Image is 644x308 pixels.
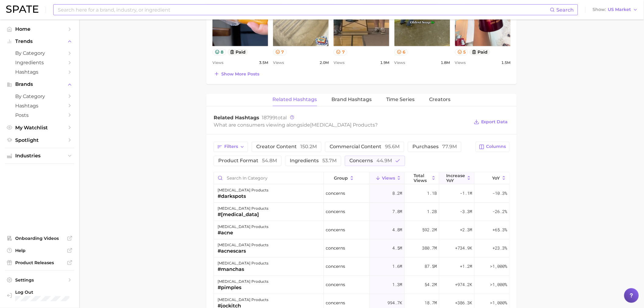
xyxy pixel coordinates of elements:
button: [MEDICAL_DATA] products#acneconcerns4.8m592.2m+2.3m+65.3% [214,221,509,240]
button: [MEDICAL_DATA] products#pimplesconcerns1.3m54.2m+974.2k>1,000% [214,276,509,294]
span: concerns [326,226,345,234]
button: 8 [212,49,226,55]
span: +2.3m [460,226,472,234]
div: #darkspots [218,193,268,200]
span: My Watchlist [15,125,64,131]
div: [MEDICAL_DATA] products [218,242,268,249]
span: Hashtags [15,103,64,109]
a: by Category [5,92,74,101]
button: Export Data [472,118,509,126]
span: Show [593,8,606,11]
a: Settings [5,275,74,285]
button: ShowUS Market [591,6,639,14]
span: Brands [15,82,64,87]
span: 44.9m [376,158,392,164]
div: #pimples [218,284,268,292]
div: #acnescars [218,248,268,255]
span: Onboarding Videos [15,236,64,241]
span: Export Data [481,120,508,125]
span: 4.8m [392,226,402,234]
span: Spotlight [15,137,64,143]
span: product format [218,159,277,163]
span: >1,000% [490,300,507,306]
span: 7.8m [392,208,402,215]
span: US Market [608,8,631,11]
span: +1.2m [460,263,472,270]
span: 994.7k [387,299,402,307]
span: concerns [326,208,345,215]
span: -3.3m [460,208,472,215]
span: 54.8m [262,158,277,164]
span: Brand Hashtags [332,97,372,103]
span: purchases [412,145,457,149]
span: group [334,176,348,181]
span: -1.1m [460,190,472,197]
span: +734.9k [455,245,472,252]
button: 7 [334,49,347,55]
span: increase YoY [446,173,465,183]
span: Log Out [15,289,69,295]
span: by Category [15,50,64,56]
button: Total Views [404,173,439,184]
button: Industries [5,151,74,160]
span: Product Releases [15,260,64,265]
span: 18.7m [425,299,437,307]
span: 77.9m [442,144,457,150]
a: Hashtags [5,67,74,77]
span: [MEDICAL_DATA] products [310,122,375,128]
span: +386.3k [455,299,472,307]
a: Onboarding Videos [5,234,74,243]
span: concerns [349,159,392,163]
span: Views [334,59,345,66]
button: 6 [394,49,408,55]
a: Product Releases [5,258,74,267]
span: 1.3m [392,281,402,289]
span: commercial content [330,145,400,149]
span: >1,000% [490,282,507,288]
span: 2.0m [320,59,329,66]
button: paid [227,49,248,55]
a: Ingredients [5,58,74,67]
button: YoY [474,173,509,184]
input: Search here for a brand, industry, or ingredient [57,5,550,15]
span: 87.5m [425,263,437,270]
span: Columns [486,144,506,149]
div: #manchas [218,266,268,273]
a: My Watchlist [5,123,74,132]
span: 592.2m [422,226,437,234]
span: 1.2b [427,208,437,215]
button: increase YoY [439,173,474,184]
span: 150.2m [300,144,317,150]
span: -10.3% [492,190,507,197]
button: [MEDICAL_DATA] products#manchasconcerns1.6m87.5m+1.2m>1,000% [214,258,509,276]
span: 8.2m [392,190,402,197]
button: Views [370,173,404,184]
a: Log out. Currently logged in with e-mail isabelle.lent@loreal.com. [5,288,74,303]
span: concerns [326,281,345,289]
span: 53.7m [322,158,337,164]
button: [MEDICAL_DATA] products#darkspotsconcerns8.2m1.1b-1.1m-10.3% [214,185,509,203]
span: Home [15,26,64,32]
button: paid [469,49,490,55]
span: Filters [224,144,238,149]
span: >1,000% [490,264,507,269]
span: 54.2m [425,281,437,289]
span: 1.1b [427,190,437,197]
span: Settings [15,277,64,283]
a: Hashtags [5,101,74,110]
span: YoY [492,176,500,181]
span: Hashtags [15,69,64,75]
span: Views [273,59,284,66]
div: #[MEDICAL_DATA] [218,211,268,219]
span: total [262,115,287,121]
span: 1.5m [502,59,511,66]
span: Ingredients [15,60,64,65]
button: Show more posts [212,70,261,78]
span: Related Hashtags [214,115,259,121]
span: concerns [326,299,345,307]
span: creator content [256,145,317,149]
span: 3.5m [259,59,268,66]
span: Views [382,176,395,181]
div: [MEDICAL_DATA] products [218,260,268,267]
span: concerns [326,245,345,252]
